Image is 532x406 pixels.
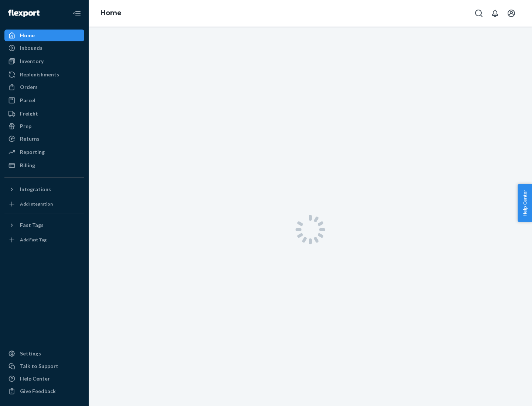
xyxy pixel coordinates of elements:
a: Freight [4,108,84,120]
div: Home [20,32,35,39]
div: Inbounds [20,44,42,52]
a: Home [4,30,84,41]
div: Integrations [20,186,51,193]
div: Billing [20,162,35,169]
button: Help Center [518,184,532,222]
div: Add Integration [20,201,53,207]
button: Open account menu [504,6,519,21]
div: Settings [20,350,41,357]
div: Returns [20,135,40,142]
div: Add Fast Tag [20,237,47,243]
div: Freight [20,110,38,117]
a: Add Fast Tag [4,234,84,246]
a: Settings [4,348,84,359]
a: Inventory [4,55,84,67]
a: Talk to Support [4,360,84,372]
a: Home [100,9,122,17]
a: Returns [4,133,84,145]
img: Flexport logo [8,10,40,17]
div: Fast Tags [20,221,44,229]
div: Give Feedback [20,388,56,395]
div: Inventory [20,58,44,65]
div: Replenishments [20,71,59,78]
div: Talk to Support [20,362,58,370]
a: Inbounds [4,42,84,54]
button: Open Search Box [471,6,486,21]
a: Prep [4,120,84,132]
div: Prep [20,123,31,130]
div: Reporting [20,148,45,156]
a: Orders [4,81,84,93]
a: Replenishments [4,69,84,80]
ol: breadcrumbs [95,3,127,24]
a: Reporting [4,146,84,158]
button: Give Feedback [4,385,84,397]
a: Billing [4,159,84,171]
a: Help Center [4,373,84,385]
button: Integrations [4,183,84,195]
div: Orders [20,83,38,91]
a: Parcel [4,94,84,106]
button: Close Navigation [69,6,84,21]
div: Parcel [20,97,35,104]
a: Add Integration [4,198,84,210]
button: Open notifications [488,6,502,21]
div: Help Center [20,375,50,382]
button: Fast Tags [4,219,84,231]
